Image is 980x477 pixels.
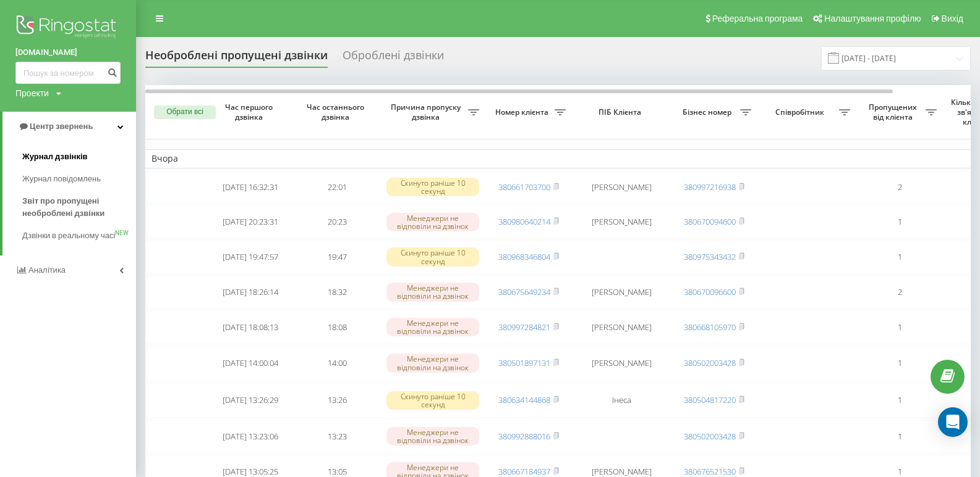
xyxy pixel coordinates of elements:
[386,213,479,231] div: Менеджери не відповіли на дзвінок
[22,190,136,225] a: Звіт про пропущені необроблені дзвінки
[294,241,380,273] td: 19:47
[386,354,479,372] div: Менеджери не відповіли на дзвінок
[684,286,736,297] a: 380670096600
[498,321,550,333] a: 380997284821
[684,181,736,193] a: 380997216938
[572,311,671,344] td: [PERSON_NAME]
[386,247,479,266] div: Скинуто раніше 10 секунд
[572,346,671,381] td: [PERSON_NAME]
[684,394,736,405] a: 380504817220
[684,251,736,262] a: 380975343432
[572,171,671,204] td: [PERSON_NAME]
[764,107,839,117] span: Співробітник
[2,112,136,141] a: Центр звернень
[343,49,444,68] div: Оброблені дзвінки
[572,276,671,309] td: [PERSON_NAME]
[386,102,468,122] span: Причина пропуску дзвінка
[684,466,736,477] a: 380676521530
[22,173,101,185] span: Журнал повідомлень
[154,106,216,119] button: Обрати всі
[294,420,380,453] td: 13:23
[856,276,943,309] td: 2
[15,12,121,43] img: Ringostat logo
[856,346,943,381] td: 1
[30,122,93,131] span: Центр звернень
[304,102,370,122] span: Час останнього дзвінка
[207,383,294,418] td: [DATE] 13:26:29
[207,346,294,381] td: [DATE] 14:00:04
[498,466,550,477] a: 380667184937
[294,346,380,381] td: 14:00
[498,216,550,227] a: 380980640214
[856,383,943,418] td: 1
[863,102,926,122] span: Пропущених від клієнта
[22,195,130,220] span: Звіт про пропущені необроблені дзвінки
[145,49,328,68] div: Необроблені пропущені дзвінки
[207,241,294,273] td: [DATE] 19:47:57
[207,420,294,453] td: [DATE] 13:23:06
[824,14,921,23] span: Налаштування профілю
[572,205,671,238] td: [PERSON_NAME]
[28,265,66,275] span: Аналiтика
[22,146,136,168] a: Журнал дзвінків
[582,107,660,117] span: ПІБ Клієнта
[207,311,294,344] td: [DATE] 18:08:13
[22,225,136,247] a: Дзвінки в реальному часіNEW
[207,171,294,204] td: [DATE] 16:32:31
[294,205,380,238] td: 20:23
[712,14,803,23] span: Реферальна програма
[492,107,555,117] span: Номер клієнта
[677,107,740,117] span: Бізнес номер
[684,431,736,442] a: 380502003428
[294,171,380,204] td: 22:01
[856,420,943,453] td: 1
[294,383,380,418] td: 13:26
[294,311,380,344] td: 18:08
[856,311,943,344] td: 1
[207,205,294,238] td: [DATE] 20:23:31
[22,168,136,190] a: Журнал повідомлень
[498,251,550,262] a: 380968346804
[22,151,88,163] span: Журнал дзвінків
[498,357,550,368] a: 380501897131
[856,171,943,204] td: 2
[386,283,479,301] div: Менеджери не відповіли на дзвінок
[684,357,736,368] a: 380502003428
[22,230,115,242] span: Дзвінки в реальному часі
[386,178,479,196] div: Скинуто раніше 10 секунд
[294,276,380,309] td: 18:32
[386,391,479,410] div: Скинуто раніше 10 секунд
[684,321,736,333] a: 380668105970
[856,205,943,238] td: 1
[15,46,121,59] a: [DOMAIN_NAME]
[572,383,671,418] td: Інеса
[15,62,121,84] input: Пошук за номером
[386,318,479,336] div: Менеджери не відповіли на дзвінок
[684,216,736,227] a: 380670094600
[207,276,294,309] td: [DATE] 18:26:14
[938,407,968,437] div: Open Intercom Messenger
[498,181,550,193] a: 380661703700
[217,102,284,122] span: Час першого дзвінка
[15,87,49,99] div: Проекти
[942,14,963,23] span: Вихід
[498,431,550,442] a: 380992888016
[856,241,943,273] td: 1
[386,427,479,446] div: Менеджери не відповіли на дзвінок
[498,286,550,297] a: 380675649234
[498,394,550,405] a: 380634144868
